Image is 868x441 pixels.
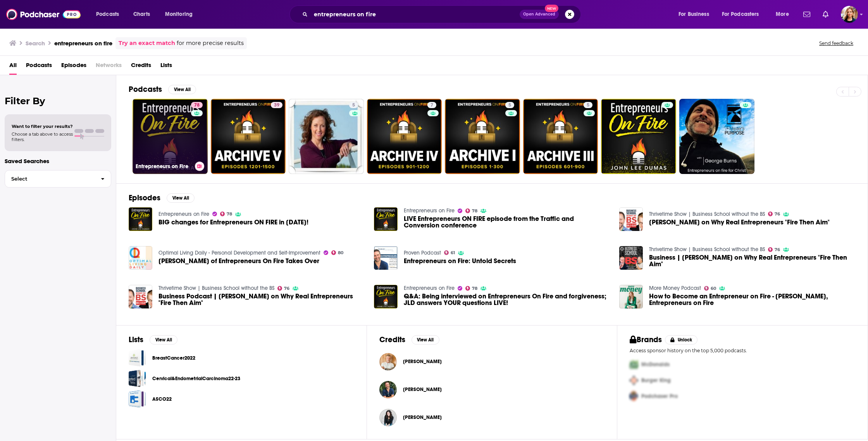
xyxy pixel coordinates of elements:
span: 76 [775,248,780,252]
span: [PERSON_NAME] [403,358,442,365]
span: 61 [451,251,455,255]
a: More Money Podcast [649,285,701,291]
span: Lists [160,59,172,75]
a: 5 [349,102,358,108]
a: 61 [444,250,455,255]
a: BreastCancer2022 [152,354,195,362]
a: Thrivetime Show | Business School without the BS [158,285,274,291]
button: Send feedback [817,40,856,47]
a: 78 [465,286,478,291]
h2: Lists [129,335,143,345]
span: 5 [587,102,589,109]
a: Entrepreneurs on Fire [404,285,455,291]
a: Episodes [61,59,86,75]
span: Business Podcast | [PERSON_NAME] on Why Real Entrepreneurs "Fire Then Aim" [158,293,365,306]
h3: entrepreneurs on fire [54,40,112,47]
span: Podchaser Pro [641,393,678,400]
input: Search podcasts, credits, & more... [311,8,520,21]
div: Search podcasts, credits, & more... [297,5,588,23]
a: Show notifications dropdown [800,8,813,21]
span: 80 [338,251,343,255]
a: 76 [768,212,780,216]
a: EpisodesView All [129,193,195,203]
a: 5 [523,99,598,174]
a: Business | Guy Kawasaki on Why Real Entrepreneurs "Fire Then Aim" [619,246,643,270]
span: Want to filter your results? [12,124,73,129]
span: 78 [227,212,232,216]
span: 39 [274,102,279,109]
button: open menu [717,8,770,21]
p: Access sponsor history on the top 5,000 podcasts. [630,348,855,353]
button: View All [150,335,177,345]
span: 76 [284,287,289,290]
img: Podchaser - Follow, Share and Rate Podcasts [6,7,81,22]
span: 60 [711,287,716,290]
a: BIG changes for Entrepreneurs ON FIRE in 2018! [129,207,152,231]
img: Midori Verity [379,409,397,426]
span: 78 [194,102,200,109]
a: CreditsView All [379,335,439,345]
a: Q&A: Being interviewed on Entrepreneurs On Fire and forgiveness; JLD answers YOUR questions LIVE! [404,293,610,306]
a: 39 [211,99,286,174]
span: Select [5,176,95,181]
a: John Lee Dumas of Entrepreneurs On Fire Takes Over [129,246,152,270]
img: Guy Kawasaki on Why Real Entrepreneurs "Fire Then Aim" [619,207,643,231]
span: 7 [431,102,433,109]
span: More [776,9,789,20]
a: 78 [465,208,478,213]
a: Garrett J White [379,353,397,370]
a: Podcasts [26,59,52,75]
button: open menu [770,8,799,21]
a: 7 [367,99,442,174]
span: 5 [508,102,511,109]
img: User Profile [841,6,858,23]
img: Business Podcast | Guy Kawasaki on Why Real Entrepreneurs "Fire Then Aim" [129,285,152,308]
a: Try an exact match [119,39,175,48]
a: 60 [704,286,716,291]
span: [PERSON_NAME] on Why Real Entrepreneurs "Fire Then Aim" [649,219,830,226]
a: 5 [505,102,514,108]
span: LIVE Entrepreneurs ON FIRE episode from the Traffic and Conversion conference [404,215,610,229]
a: ListsView All [129,335,177,345]
span: Credits [131,59,151,75]
img: First Pro Logo [627,357,641,372]
span: Choose a tab above to access filters. [12,131,73,142]
a: All [9,59,17,75]
a: 39 [271,102,282,108]
h2: Filter By [5,95,111,107]
a: 78Entrepreneurs on Fire [133,99,208,174]
span: 5 [352,102,355,109]
a: 7 [427,102,436,108]
a: Guy Kawasaki on Why Real Entrepreneurs "Fire Then Aim" [649,219,830,226]
button: Garrett J WhiteGarrett J White [379,349,605,374]
p: Saved Searches [5,157,111,165]
span: Networks [96,59,122,75]
a: 76 [768,247,780,252]
span: Burger King [641,377,671,384]
span: New [545,5,559,12]
a: ASCO22 [152,395,172,403]
a: 78 [220,212,232,216]
h2: Credits [379,335,405,345]
h3: Entrepreneurs on Fire [136,163,192,170]
h3: Search [26,40,45,47]
a: 80 [331,250,344,255]
a: LIVE Entrepreneurs ON FIRE episode from the Traffic and Conversion conference [374,207,398,231]
a: Optimal Living Daily - Personal Development and Self-Improvement [158,250,320,256]
button: Open AdvancedNew [520,10,559,19]
span: Logged in as SusanM [841,6,858,23]
span: For Podcasters [722,9,759,20]
a: How to Become an Entrepreneur on Fire - John Lee Dumas, Entrepreneurs on Fire [619,285,643,308]
span: McDonalds [641,361,670,368]
a: Business Podcast | Guy Kawasaki on Why Real Entrepreneurs "Fire Then Aim" [158,293,365,306]
a: ASCO22 [129,390,146,408]
h2: Episodes [129,193,160,203]
span: Podcasts [96,9,119,20]
span: [PERSON_NAME] of Entrepreneurs On Fire Takes Over [158,258,319,264]
button: View All [168,85,196,94]
button: John Lee DumasJohn Lee Dumas [379,377,605,402]
button: open menu [160,8,203,21]
img: John Lee Dumas [379,381,397,398]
